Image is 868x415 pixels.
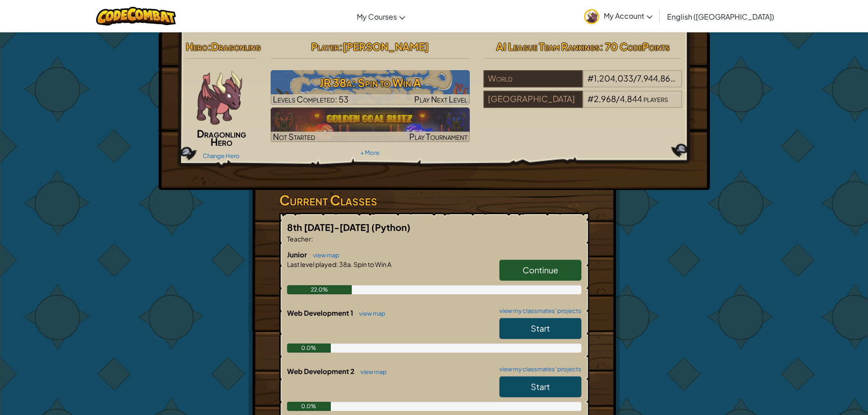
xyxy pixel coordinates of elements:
[352,4,410,29] a: My Courses
[287,402,331,411] div: 0.0%
[271,70,470,105] a: Play Next Level
[203,152,240,159] a: Change Hero
[287,221,371,233] span: 8th [DATE]-[DATE]
[353,260,391,268] span: Spin to Win A
[483,99,683,110] a: [GEOGRAPHIC_DATA]#2,968/4,844players
[483,79,683,89] a: World#1,204,033/7,944,867players
[523,265,558,275] span: Continue
[594,93,616,104] span: 2,968
[371,221,411,233] span: (Python)
[667,12,774,21] span: English ([GEOGRAPHIC_DATA])
[273,131,315,142] span: Not Started
[357,12,397,21] span: My Courses
[211,40,261,53] span: Dragonling
[409,131,467,142] span: Play Tournament
[580,2,657,31] a: My Account
[287,285,352,294] div: 22.0%
[483,91,583,108] div: [GEOGRAPHIC_DATA]
[287,343,331,353] div: 0.0%
[96,7,176,26] img: CodeCombat logo
[360,149,380,156] a: + More
[600,40,670,53] span: : 70 CodePoints
[271,108,470,142] a: Not StartedPlay Tournament
[584,9,599,24] img: avatar
[308,251,339,259] a: view map
[643,93,668,104] span: players
[637,73,676,83] span: 7,944,867
[287,235,311,243] span: Teacher
[287,260,336,268] span: Last level played
[531,381,550,392] span: Start
[287,367,356,375] span: Web Development 2
[633,73,637,83] span: /
[287,250,308,259] span: Junior
[620,93,642,104] span: 4,844
[483,70,583,87] div: World
[338,260,353,268] span: 38a.
[414,94,467,104] span: Play Next Level
[271,70,470,105] img: JR 38a: Spin to Win A
[676,73,701,83] span: players
[197,127,246,148] span: Dragonling Hero
[604,11,652,20] span: My Account
[186,40,208,53] span: Hero
[336,260,338,268] span: :
[273,94,349,104] span: Levels Completed: 53
[339,40,343,53] span: :
[495,308,581,314] a: view my classmates' projects
[271,72,470,93] h3: JR 38a: Spin to Win A
[495,366,581,372] a: view my classmates' projects
[192,70,247,125] img: dragonling.png
[587,93,594,104] span: #
[587,73,594,83] span: #
[356,368,387,375] a: view map
[531,323,550,333] span: Start
[311,235,313,243] span: :
[354,310,385,317] a: view map
[594,73,633,83] span: 1,204,033
[271,108,470,142] img: Golden Goal
[663,4,779,29] a: English ([GEOGRAPHIC_DATA])
[616,93,620,104] span: /
[343,40,429,53] span: [PERSON_NAME]
[287,308,354,317] span: Web Development 1
[279,190,589,210] h3: Current Classes
[311,40,339,53] span: Player
[496,40,600,53] span: AI League Team Rankings
[208,40,211,53] span: :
